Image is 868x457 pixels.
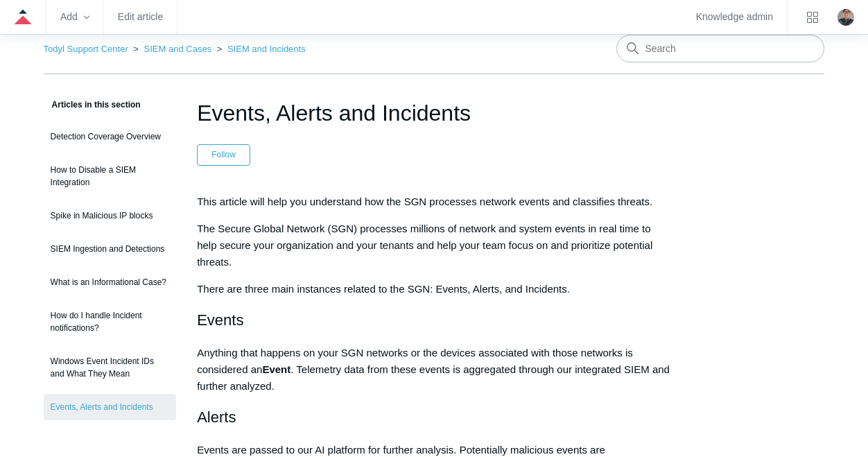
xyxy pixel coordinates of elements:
span: Event [262,363,290,375]
zd-hc-trigger: Add [60,13,89,21]
a: How to Disable a SIEM Integration [44,157,177,196]
span: There are three main instances related to the SGN: Events, Alerts, and Incidents. [197,283,570,295]
span: This article will help you understand how the SGN processes network events and classifies threats. [197,196,652,207]
span: Anything that happens on your SGN networks or the devices associated with those networks is consi... [197,347,633,375]
a: Spike in Malicious IP blocks [44,202,177,229]
zd-hc-trigger: Click your profile icon to open the profile menu [837,9,854,26]
a: Knowledge admin [696,13,773,21]
a: SIEM Ingestion and Detections [44,236,177,262]
li: SIEM and Cases [130,44,214,54]
a: How do I handle Incident notifications? [44,302,177,341]
a: Windows Event Incident IDs and What They Mean [44,348,177,387]
h1: Events, Alerts and Incidents [197,96,671,130]
span: Articles in this section [44,100,141,110]
li: SIEM and Incidents [214,44,306,54]
a: SIEM and Cases [144,44,212,54]
a: Todyl Support Center [44,44,128,54]
a: Events, Alerts and Incidents [44,394,177,420]
a: SIEM and Incidents [227,44,306,54]
img: user avatar [837,9,854,26]
button: Follow Article [197,144,250,165]
li: Todyl Support Center [44,44,131,54]
span: The Secure Global Network (SGN) processes millions of network and system events in real time to h... [197,223,652,268]
a: Detection Coverage Overview [44,123,177,150]
a: Edit article [118,13,163,21]
span: Alerts [197,408,236,426]
span: Events [197,311,243,329]
span: . Telemetry data from these events is aggregated through our integrated SIEM and further analyzed. [197,363,670,392]
a: What is an Informational Case? [44,269,177,295]
input: Search [616,35,824,62]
